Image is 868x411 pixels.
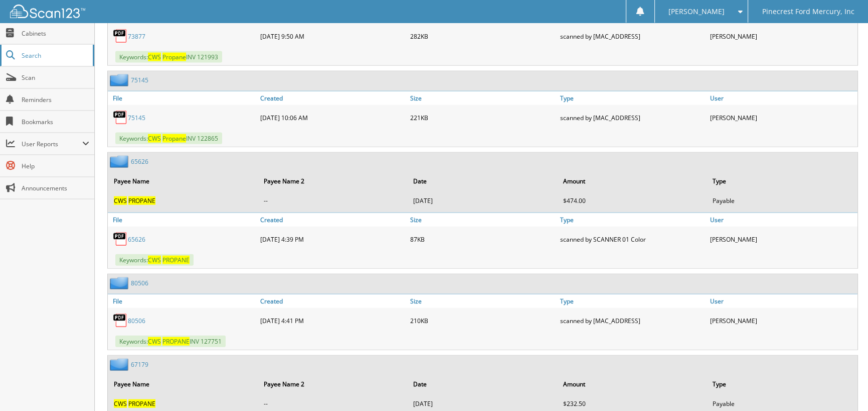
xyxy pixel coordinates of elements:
[113,29,128,44] img: PDF.png
[128,196,155,205] span: PROPANE
[162,134,186,143] span: Propane
[110,358,131,371] img: folder2.png
[708,26,857,46] div: [PERSON_NAME]
[558,311,708,331] div: scanned by [MAC_ADDRESS]
[131,157,148,166] a: 65626
[408,192,557,209] td: [DATE]
[558,374,707,394] th: Amount
[22,29,89,38] span: Cabinets
[131,279,148,287] a: 80506
[558,26,708,46] div: scanned by [MAC_ADDRESS]
[408,171,557,191] th: Date
[408,108,558,128] div: 221KB
[113,110,128,125] img: PDF.png
[708,311,857,331] div: [PERSON_NAME]
[258,229,408,249] div: [DATE] 4:39 PM
[259,192,408,209] td: --
[708,108,857,128] div: [PERSON_NAME]
[408,294,558,308] a: Size
[114,399,127,408] span: CWS
[10,5,85,18] img: scan123-logo-white.svg
[128,235,145,244] a: 65626
[113,313,128,328] img: PDF.png
[708,374,856,394] th: Type
[108,294,258,308] a: File
[708,294,857,308] a: User
[708,171,856,191] th: Type
[408,213,558,227] a: Size
[668,9,725,15] span: [PERSON_NAME]
[22,95,89,104] span: Reminders
[114,196,127,205] span: CWS
[128,114,145,122] a: 75145
[258,108,408,128] div: [DATE] 10:06 AM
[22,51,88,60] span: Search
[558,108,708,128] div: scanned by [MAC_ADDRESS]
[258,311,408,331] div: [DATE] 4:41 PM
[258,91,408,105] a: Created
[408,26,558,46] div: 282KB
[148,256,161,264] span: CWS
[558,192,707,209] td: $474.00
[162,53,186,61] span: Propane
[115,133,222,144] span: Keywords: INV 122865
[110,74,131,86] img: folder2.png
[258,213,408,227] a: Created
[22,140,82,148] span: User Reports
[708,192,856,209] td: Payable
[131,360,148,369] a: 67179
[259,171,408,191] th: Payee Name 2
[128,32,145,41] a: 73877
[558,294,708,308] a: Type
[408,91,558,105] a: Size
[762,9,854,15] span: Pinecrest Ford Mercury, Inc
[162,256,190,264] span: PROPANE
[708,91,857,105] a: User
[148,337,161,346] span: CWS
[258,26,408,46] div: [DATE] 9:50 AM
[258,294,408,308] a: Created
[408,374,557,394] th: Date
[110,277,131,289] img: folder2.png
[128,317,145,325] a: 80506
[109,374,258,394] th: Payee Name
[115,51,222,63] span: Keywords: INV 121993
[131,76,148,84] a: 75145
[259,374,408,394] th: Payee Name 2
[113,232,128,247] img: PDF.png
[558,91,708,105] a: Type
[558,171,707,191] th: Amount
[22,184,89,192] span: Announcements
[148,134,161,143] span: CWS
[108,91,258,105] a: File
[558,213,708,227] a: Type
[109,171,258,191] th: Payee Name
[148,53,161,61] span: CWS
[128,399,155,408] span: PROPANE
[110,155,131,168] img: folder2.png
[708,213,857,227] a: User
[22,162,89,170] span: Help
[22,118,89,126] span: Bookmarks
[108,213,258,227] a: File
[708,229,857,249] div: [PERSON_NAME]
[22,73,89,82] span: Scan
[115,336,226,347] span: Keywords: INV 127751
[115,254,194,266] span: Keywords:
[558,229,708,249] div: scanned by SCANNER 01 Color
[408,311,558,331] div: 210KB
[162,337,190,346] span: PROPANE
[408,229,558,249] div: 87KB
